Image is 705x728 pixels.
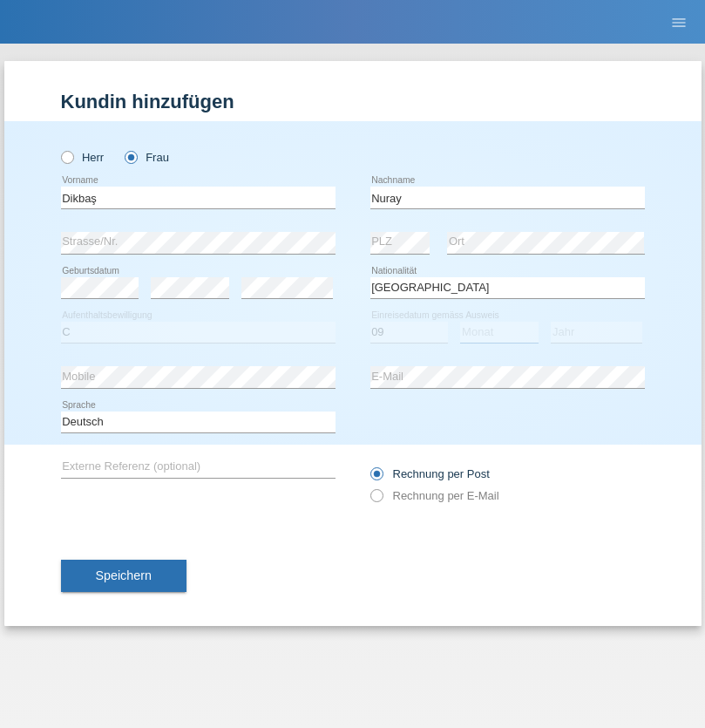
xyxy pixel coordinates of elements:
input: Rechnung per E-Mail [370,489,382,511]
i: menu [670,14,688,31]
input: Rechnung per Post [370,467,382,489]
a: menu [661,17,696,27]
button: Speichern [61,560,186,593]
span: Speichern [96,568,152,582]
label: Frau [125,151,169,164]
input: Herr [61,151,72,162]
input: Frau [125,151,136,162]
label: Rechnung per E-Mail [370,489,499,502]
label: Rechnung per Post [370,467,490,480]
h1: Kundin hinzufügen [61,91,645,112]
label: Herr [61,151,105,164]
